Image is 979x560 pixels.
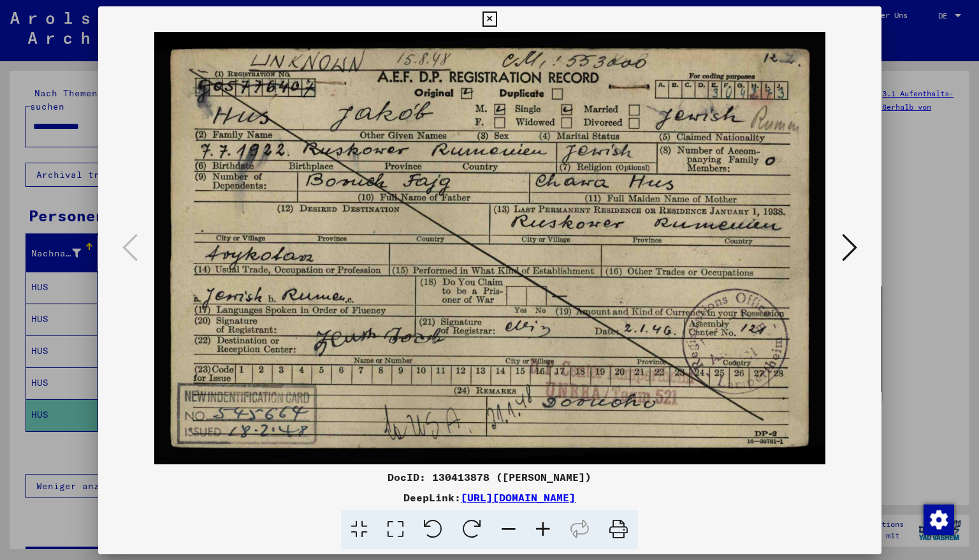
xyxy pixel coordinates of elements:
[923,504,954,534] div: Zustimmung ändern
[98,469,881,485] div: DocID: 130413878 ([PERSON_NAME])
[461,491,576,504] a: [URL][DOMAIN_NAME]
[98,490,881,505] div: DeepLink:
[924,505,954,535] img: Zustimmung ändern
[141,32,838,464] img: 001.jpg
